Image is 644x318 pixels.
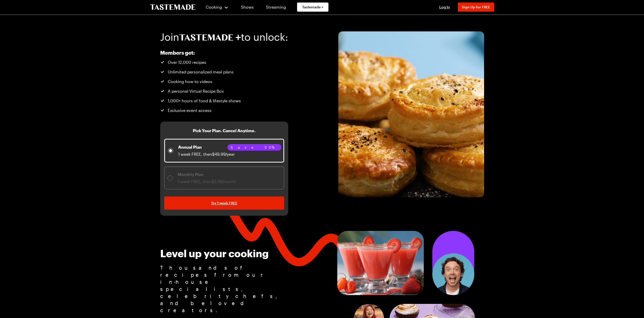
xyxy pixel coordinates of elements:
[150,4,196,10] a: To Tastemade Home Page
[168,78,212,85] span: Cooking how-to videos
[160,50,274,56] h2: Members get:
[297,3,328,12] a: Tastemade +
[231,145,278,150] span: Save 30%
[168,59,206,65] span: Over 12,000 recipes
[160,248,285,259] h3: Level up your cooking
[206,5,222,9] span: Cooking
[211,201,237,206] span: Try 1 week FREE
[178,171,236,177] p: Monthly Plan
[168,69,234,75] span: Unlimited personalized meal plans
[178,144,235,150] p: Annual Plan
[160,264,285,314] p: Thousands of recipes from our in-house specialists, celebrity chefs, and beloved creators.
[458,3,494,12] button: Sign Up for FREE
[462,5,490,9] span: Sign Up for FREE
[193,128,256,134] h3: Pick Your Plan. Cancel Anytime.
[434,5,455,10] button: Log In
[178,152,235,156] span: 1 week FREE, then $49.99/year
[302,5,323,10] span: Tastemade +
[206,1,229,13] button: Cooking
[439,5,450,9] span: Log In
[168,98,241,104] span: 1,000+ hours of food & lifestyle shows
[168,88,224,94] span: A personal Virtual Recipe Box
[160,31,288,43] h1: Join to unlock:
[160,59,274,113] ul: Tastemade+ Annual subscription benefits
[168,107,212,113] span: Exclusive event access
[164,196,284,210] a: Try 1 week FREE
[178,179,236,184] span: 1 week FREE, then $5.99/month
